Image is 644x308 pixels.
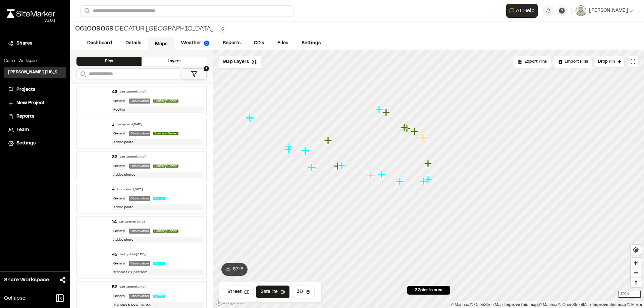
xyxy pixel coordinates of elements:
div: Added photo [112,237,204,243]
div: Observation [129,229,150,234]
span: Water [153,262,165,265]
span: 061009069 [75,24,114,34]
a: Shares [8,40,62,47]
a: Reports [216,37,247,50]
button: Open AI Assistant [506,4,538,18]
div: Map marker [424,160,433,168]
div: Map marker [285,145,293,154]
span: Water [153,295,165,298]
button: 3D [292,286,315,298]
a: Map feedback [504,302,538,307]
div: Map marker [375,105,384,114]
div: 4 [112,187,115,193]
button: Edit Tags [219,25,226,33]
div: Decatur [GEOGRAPHIC_DATA] [75,24,214,34]
div: Last updated [DATE] [120,285,146,289]
a: Dashboard [80,37,119,50]
div: Map marker [301,146,310,155]
button: Search [80,5,93,16]
div: 45 [112,252,117,258]
div: General [112,99,126,104]
span: Projects [16,86,35,94]
div: Last updated [DATE] [117,123,142,127]
span: Zoom out [631,268,641,278]
a: CD's [247,37,271,50]
div: Map marker [308,164,317,172]
span: Team [16,126,29,134]
div: Map marker [334,162,342,171]
div: Map marker [420,177,428,186]
div: Map marker [382,108,391,117]
div: 32 [112,154,117,160]
span: Sanitary Sewer [153,165,178,168]
button: Find my location [631,245,641,255]
a: Files [271,37,295,50]
img: User [576,5,586,16]
a: Details [119,37,148,50]
a: Settings [295,37,327,50]
a: Mapbox logo [215,298,245,306]
span: Sanitary Sewer [153,230,178,233]
span: AI Help [516,7,535,15]
button: 67°F [221,263,248,276]
button: Street [223,286,254,298]
span: Share Workspace [4,276,49,284]
div: Export pins in P, N, E, Z, D format [514,56,551,68]
div: Map marker [324,136,333,145]
div: Layers [142,57,207,66]
button: Reset bearing to north [631,278,641,287]
a: Reports [8,113,62,120]
span: 32 pins in area [415,287,442,293]
span: 67 ° F [233,266,244,273]
span: Sanitary Sewer [153,100,178,103]
div: Last updated [DATE] [117,188,143,192]
div: Map marker [367,172,376,180]
div: 43 [112,89,117,95]
div: General [112,294,126,299]
div: Last updated [DATE] [120,155,146,159]
a: OpenStreetMap [558,302,591,307]
div: Map marker [420,177,429,186]
div: 1 [112,122,114,128]
a: Improve this map [593,302,626,307]
div: Transect 7; Up Stream [112,269,204,275]
div: 14 [112,219,117,225]
button: Zoom in [631,258,641,268]
div: General [112,131,126,136]
span: Import Pins [565,59,588,65]
span: Shares [16,40,32,47]
div: Pooling [112,107,204,113]
div: Map marker [378,171,386,179]
div: Observation [129,164,150,169]
div: Observation [129,131,150,136]
button: Zoom out [631,268,641,278]
div: Last updated [DATE] [120,253,146,257]
div: Oh geez...please don't... [7,18,55,24]
div: Map marker [396,177,405,186]
div: Map marker [368,171,376,180]
a: Projects [8,86,62,94]
div: Pins [76,57,142,66]
p: Current Workspace [4,58,66,64]
div: General [112,229,126,234]
div: Map marker [424,175,433,184]
div: General [112,164,126,169]
canvas: Map [213,50,644,308]
div: 52 [112,284,117,290]
a: Settings [8,140,62,147]
a: Maxar [627,302,642,307]
div: General [112,196,126,201]
div: Map marker [338,161,347,170]
div: Last updated [DATE] [120,90,146,94]
span: Water [153,197,165,200]
button: 2 [182,68,207,79]
div: Map marker [302,146,311,155]
img: rebrand.png [7,9,55,18]
div: Map marker [419,133,428,142]
div: Added photo [112,204,204,210]
div: Transect 8; Down Stream [112,302,204,308]
div: | [450,301,642,308]
button: Satellite [256,286,289,298]
a: Maps [148,38,174,50]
